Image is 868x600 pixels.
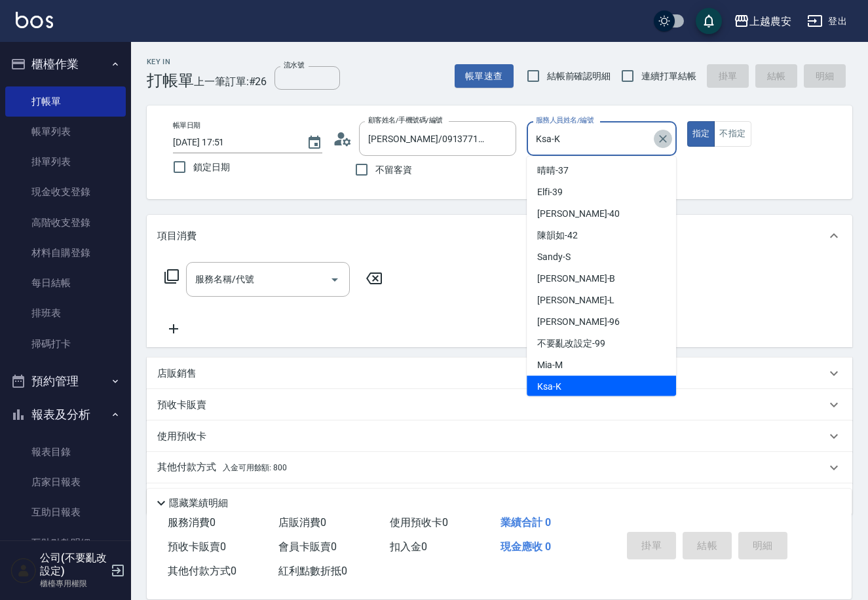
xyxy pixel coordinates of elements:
span: 上一筆訂單:#26 [194,73,267,90]
span: [PERSON_NAME] -96 [537,315,620,329]
button: 不指定 [714,121,751,147]
span: Mia -M [537,358,563,372]
label: 帳單日期 [173,121,200,130]
a: 打帳單 [5,86,126,117]
button: 上越農安 [728,8,797,35]
span: [PERSON_NAME] -L [537,293,614,307]
p: 預收卡販賣 [157,398,206,412]
span: 結帳前確認明細 [547,69,611,83]
span: 預收卡販賣 0 [168,540,226,553]
p: 其他付款方式 [157,460,287,475]
img: Person [10,557,37,584]
span: Sandy -S [537,250,571,264]
span: [PERSON_NAME] -40 [537,207,620,221]
a: 帳單列表 [5,117,126,147]
a: 掛單列表 [5,147,126,177]
a: 現金收支登錄 [5,177,126,207]
div: 店販銷售 [147,358,852,389]
a: 高階收支登錄 [5,208,126,238]
button: Choose date, selected date is 2025-09-17 [299,127,330,159]
label: 服務人員姓名/編號 [536,115,594,125]
p: 店販銷售 [157,367,197,381]
div: 使用預收卡 [147,421,852,452]
span: 不要亂改設定 -99 [537,337,605,350]
div: 其他付款方式入金可用餘額: 800 [147,452,852,483]
button: Open [324,269,345,290]
label: 顧客姓名/手機號碼/編號 [368,115,443,125]
span: 使用預收卡 0 [390,516,448,529]
span: 不留客資 [375,163,412,177]
span: 陳韻如 -42 [537,229,578,242]
button: 櫃檯作業 [5,47,126,81]
a: 材料自購登錄 [5,238,126,268]
button: 報表及分析 [5,398,126,432]
button: Clear [654,130,672,148]
a: 店家日報表 [5,467,126,497]
span: 扣入金 0 [390,540,427,553]
h5: 公司(不要亂改設定) [40,552,107,578]
button: 帳單速查 [455,64,514,88]
span: 業績合計 0 [500,516,551,529]
span: 紅利點數折抵 0 [278,565,347,577]
div: 項目消費 [147,215,852,257]
button: 登出 [802,9,852,33]
span: 鎖定日期 [193,160,230,174]
h3: 打帳單 [147,71,194,90]
p: 櫃檯專用權限 [40,578,107,590]
p: 項目消費 [157,229,197,243]
input: YYYY/MM/DD hh:mm [173,132,293,153]
span: 晴晴 -37 [537,164,569,178]
a: 排班表 [5,298,126,328]
span: [PERSON_NAME] -B [537,272,615,286]
p: 使用預收卡 [157,430,206,443]
div: 備註及來源 [147,483,852,515]
a: 互助點數明細 [5,528,126,558]
span: 會員卡販賣 0 [278,540,337,553]
div: 預收卡販賣 [147,389,852,421]
span: 其他付款方式 0 [168,565,236,577]
a: 互助日報表 [5,497,126,527]
span: 店販消費 0 [278,516,326,529]
span: 服務消費 0 [168,516,216,529]
span: 現金應收 0 [500,540,551,553]
a: 報表目錄 [5,437,126,467]
span: 入金可用餘額: 800 [223,463,287,472]
span: Elfi -39 [537,185,563,199]
div: 上越農安 [749,13,791,29]
span: 連續打單結帳 [641,69,696,83]
a: 每日結帳 [5,268,126,298]
button: 指定 [687,121,715,147]
p: 隱藏業績明細 [169,497,228,510]
h2: Key In [147,58,194,66]
a: 掃碼打卡 [5,329,126,359]
button: 預約管理 [5,364,126,398]
img: Logo [16,12,53,28]
button: save [696,8,722,34]
label: 流水號 [284,60,304,70]
span: Ksa -K [537,380,561,394]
